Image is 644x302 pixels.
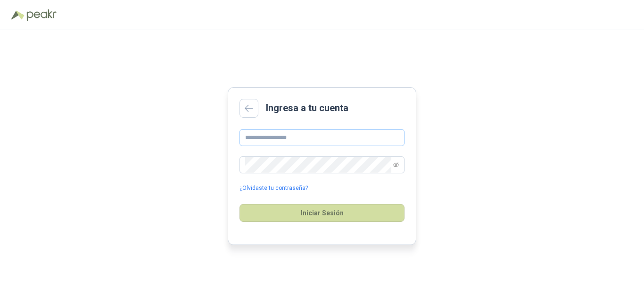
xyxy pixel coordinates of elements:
h2: Ingresa a tu cuenta [266,101,348,115]
a: ¿Olvidaste tu contraseña? [239,184,308,193]
img: Logo [11,10,25,20]
img: Peakr [26,9,57,21]
span: eye-invisible [393,162,399,168]
button: Iniciar Sesión [239,204,405,222]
